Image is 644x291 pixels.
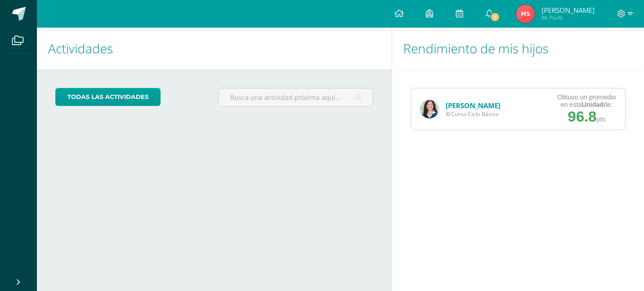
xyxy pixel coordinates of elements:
a: [PERSON_NAME] [446,101,501,110]
input: Busca una actividad próxima aquí... [219,88,373,106]
h1: Rendimiento de mis hijos [403,28,633,70]
span: 7 [489,12,500,22]
span: Mi Perfil [542,14,595,22]
span: [PERSON_NAME] [542,6,595,15]
div: Obtuvo un promedio en esta de: [557,93,616,108]
span: pts [596,116,605,123]
strong: Unidad [582,101,603,108]
span: III Curso Ciclo Básico [446,110,501,118]
a: todas las Actividades [55,88,161,106]
h1: Actividades [48,28,381,70]
img: fb703a472bdb86d4ae91402b7cff009e.png [516,5,535,23]
img: d48e4e73a194f2323fe0e89abb34aad8.png [420,100,439,118]
span: 96.8 [568,108,596,125]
